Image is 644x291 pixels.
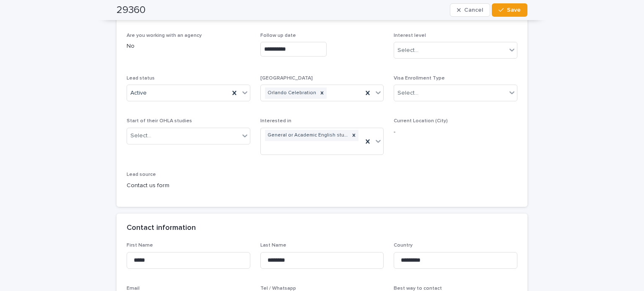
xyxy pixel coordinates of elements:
div: Select... [397,46,418,55]
span: Interested in [260,118,291,124]
p: No [127,42,250,51]
span: Visa Enrollment Type [394,76,445,81]
span: Email [127,286,140,291]
div: Select... [130,131,151,140]
span: Start of their OHLA studies [127,118,192,124]
span: Interest level [394,33,426,38]
button: Save [492,3,527,17]
div: Select... [397,89,418,98]
span: Last Name [260,243,286,248]
span: Cancel [464,7,483,13]
span: Lead status [127,76,155,81]
span: Are you working with an agency [127,33,202,38]
p: - [394,128,517,136]
span: Current Location (City) [394,118,448,124]
span: Follow up date [260,33,296,38]
h2: 29360 [117,4,145,16]
h2: Contact information [127,224,196,233]
span: First Name [127,243,153,248]
span: Tel / Whatsapp [260,286,296,291]
span: Best way to contact [394,286,442,291]
div: Orlando Celebration [265,88,317,99]
button: Cancel [450,3,490,17]
p: Contact us form [127,181,250,190]
span: Country [394,243,413,248]
span: Lead source [127,172,156,177]
span: [GEOGRAPHIC_DATA] [260,76,313,81]
div: General or Academic English studies [265,130,350,141]
span: Save [507,7,521,13]
span: Active [130,89,147,98]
